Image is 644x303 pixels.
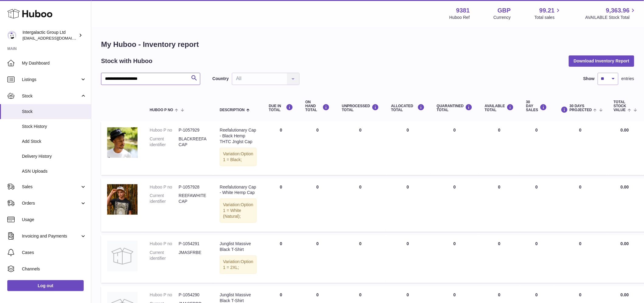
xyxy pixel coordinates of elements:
div: Junglist Massive Black T-Shirt [220,241,257,252]
dt: Huboo P no [150,127,179,133]
td: 0 [385,178,431,232]
td: 0 [263,178,299,232]
td: 0 [336,235,385,283]
td: 0 [263,235,299,283]
span: Add Stock [22,139,86,144]
span: 0 [453,128,456,132]
td: 0 [385,121,431,175]
span: 0 [453,185,456,189]
dt: Current identifier [150,193,179,204]
span: Huboo P no [150,108,173,112]
td: 0 [336,178,385,232]
td: 0 [299,121,336,175]
a: Log out [7,280,84,291]
td: 0 [479,235,520,283]
td: 0 [479,121,520,175]
td: 0 [553,235,608,283]
span: Sales [22,184,80,190]
button: Download Inventory Report [569,55,634,66]
span: 9,363.96 [606,6,630,15]
span: Stock [22,93,80,99]
dd: P-1057928 [179,184,208,190]
span: Stock History [22,124,86,129]
div: Variation: [220,255,257,274]
div: Currency [494,15,511,20]
h1: My Huboo - Inventory report [101,40,634,49]
span: 0 [453,292,456,297]
div: ON HAND Total [305,100,330,112]
span: Invoicing and Payments [22,233,80,239]
span: [EMAIL_ADDRESS][DOMAIN_NAME] [23,36,89,41]
dt: Current identifier [150,250,179,261]
span: Total sales [534,15,562,20]
h2: Stock with Huboo [101,57,152,65]
span: Usage [22,217,86,223]
div: Variation: [220,199,257,223]
img: product image [107,184,138,215]
img: product image [107,241,138,271]
dt: Huboo P no [150,184,179,190]
div: AVAILABLE Total [485,104,514,112]
td: 0 [479,178,520,232]
dd: P-1054291 [179,241,208,247]
dd: BLACKREEFACAP [179,136,208,148]
img: product image [107,127,138,158]
strong: 9381 [456,6,470,15]
div: UNPROCESSED Total [342,104,379,112]
td: 0 [520,121,553,175]
span: entries [621,76,634,82]
strong: GBP [498,6,511,15]
div: Intergalactic Group Ltd [23,30,77,41]
label: Show [583,76,595,82]
span: Option 1 = 2XL; [223,259,253,270]
span: Cases [22,250,86,255]
span: AVAILABLE Stock Total [585,15,637,20]
td: 0 [553,178,608,232]
td: 0 [520,235,553,283]
span: 30 DAYS PROJECTED [570,104,592,112]
div: Reefalutionary Cap - White Hemp Cap [220,184,257,196]
span: 0.00 [621,185,629,189]
img: internalAdmin-9381@internal.huboo.com [7,31,16,40]
dd: P-1054290 [179,292,208,298]
dt: Huboo P no [150,241,179,247]
span: Channels [22,266,86,272]
span: ASN Uploads [22,168,86,174]
td: 0 [385,235,431,283]
td: 0 [553,121,608,175]
span: Option 1 = Black; [223,151,253,162]
span: Option 1 = White (Natural); [223,202,253,219]
td: 0 [336,121,385,175]
div: Huboo Ref [450,15,470,20]
span: Delivery History [22,153,86,159]
a: 99.21 Total sales [534,6,562,20]
span: Listings [22,77,80,83]
span: My Dashboard [22,60,86,66]
dt: Huboo P no [150,292,179,298]
div: QUARANTINED Total [437,104,473,112]
dd: P-1057929 [179,127,208,133]
span: 99.21 [539,6,555,15]
div: Reefalutionary Cap - Black Hemp THTC Jnglst Cap [220,127,257,145]
span: 0.00 [621,241,629,246]
td: 0 [520,178,553,232]
span: Total stock value [614,100,626,112]
span: 0.00 [621,292,629,297]
div: Variation: [220,148,257,166]
dd: REEFAWHITECAP [179,193,208,204]
div: DUE IN TOTAL [269,104,293,112]
dt: Current identifier [150,136,179,148]
span: Orders [22,200,80,206]
div: ALLOCATED Total [391,104,425,112]
div: 30 DAY SALES [526,100,547,112]
span: Stock [22,109,86,115]
span: Description [220,108,245,112]
td: 0 [263,121,299,175]
span: 0.00 [621,128,629,132]
td: 0 [299,235,336,283]
a: 9,363.96 AVAILABLE Stock Total [585,6,637,20]
td: 0 [299,178,336,232]
span: 0 [453,241,456,246]
dd: JMASFRBE [179,250,208,261]
label: Country [212,76,229,82]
